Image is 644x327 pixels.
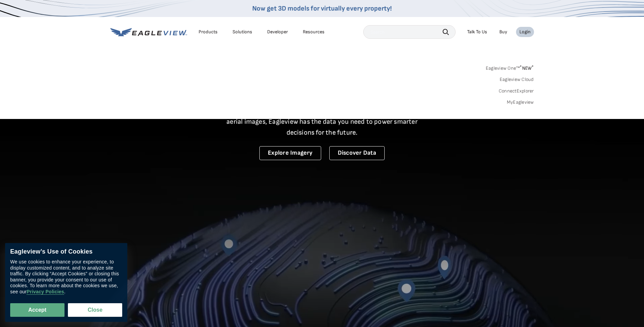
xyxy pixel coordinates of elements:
[519,29,531,35] div: Login
[218,105,426,138] p: A new era starts here. Built on more than 3.5 billion high-resolution aerial images, Eagleview ha...
[259,146,321,160] a: Explore Imagery
[303,29,325,35] div: Resources
[507,99,534,105] a: MyEagleview
[26,289,64,295] a: Privacy Policies
[499,29,507,35] a: Buy
[10,303,65,317] button: Accept
[500,76,534,83] a: Eagleview Cloud
[68,303,122,317] button: Close
[329,146,385,160] a: Discover Data
[252,4,392,13] a: Now get 3D models for virtually every property!
[199,29,218,35] div: Products
[486,63,534,71] a: Eagleview One™*NEW*
[363,25,456,39] input: Search
[520,65,534,71] span: NEW
[499,88,534,94] a: ConnectExplorer
[10,259,122,295] div: We use cookies to enhance your experience, to display customized content, and to analyze site tra...
[10,248,122,256] div: Eagleview’s Use of Cookies
[267,29,288,35] a: Developer
[467,29,487,35] div: Talk To Us
[233,29,252,35] div: Solutions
